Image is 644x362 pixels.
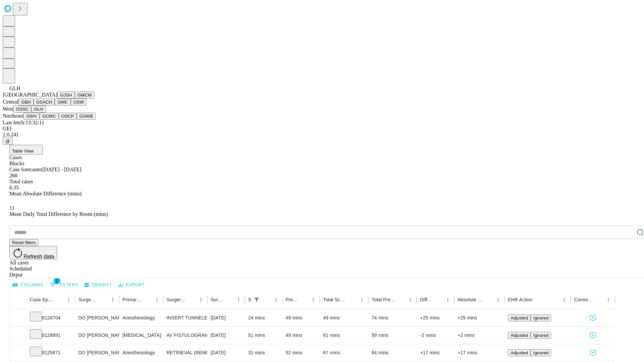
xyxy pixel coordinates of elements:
div: 31 mins [248,344,279,361]
span: 11 [9,205,14,211]
span: [DATE] - [DATE] [42,167,81,172]
div: 8128704 [30,309,72,326]
button: Menu [108,295,117,304]
button: GSWB [77,113,96,120]
button: Menu [559,295,569,304]
span: Ignored [533,350,548,355]
div: Total Predicted Duration [372,297,396,302]
div: Case Epic Id [30,297,54,302]
button: Menu [271,295,281,304]
button: GJSH [57,92,75,99]
span: Ignored [533,315,548,320]
div: Surgery Name [167,297,186,302]
button: Table View [9,145,43,155]
div: [DATE] [211,344,241,361]
div: 49 mins [323,309,365,326]
span: Mean Daily Total Difference by Room (mins) [9,211,108,217]
div: [DATE] [211,327,241,344]
button: Sort [434,295,443,304]
button: Menu [234,295,243,304]
span: West [3,106,13,112]
div: 49 mins [286,327,317,344]
button: GLH [31,106,46,113]
div: +25 mins [458,309,501,326]
button: Ignored [531,332,551,339]
div: Comments [574,297,593,302]
button: OSW [71,99,87,106]
button: Menu [443,295,452,304]
button: OSCP [59,113,77,120]
button: Ignored [531,349,551,356]
button: Sort [262,295,271,304]
div: +17 mins [458,344,501,361]
div: 49 mins [286,309,317,326]
span: Reset filters [12,240,36,245]
div: Predicted In Room Duration [286,297,299,302]
button: Expand [13,312,23,324]
span: Northeast [3,113,23,119]
button: Density [83,280,114,290]
button: GBH [18,99,34,106]
div: Anesthesiology [122,309,160,326]
button: Sort [224,295,234,304]
span: [GEOGRAPHIC_DATA] [3,92,57,98]
span: Last fetch: 13:32:11 [3,120,44,125]
button: Sort [299,295,309,304]
button: Menu [309,295,318,304]
button: Export [116,280,146,290]
button: Sort [187,295,196,304]
div: 2.0.241 [3,132,641,138]
button: Sort [594,295,604,304]
div: 84 mins [372,344,414,361]
button: Expand [13,330,23,342]
div: Primary Service [122,297,142,302]
button: Sort [143,295,152,304]
button: Adjusted [508,332,531,339]
span: Adjusted [511,350,528,355]
div: [MEDICAL_DATA] [122,327,160,344]
div: +25 mins [420,309,451,326]
div: 59 mins [372,327,414,344]
button: Sort [396,295,406,304]
button: GMC [55,99,70,106]
div: +2 mins [458,327,501,344]
div: DO [PERSON_NAME] Do [78,344,116,361]
div: Total Scheduled Duration [323,297,347,302]
div: Surgery Date [211,297,224,302]
div: Difference [420,297,433,302]
span: Total cases [9,179,33,184]
div: INSERT TUNNELED CENTRAL VENOUS ACCESS WITH SUBQ PORT [167,309,204,326]
div: 8128891 [30,327,72,344]
div: Surgeon Name [78,297,98,302]
div: 61 mins [323,327,365,344]
span: 1 [54,278,60,284]
span: Mean Absolute Difference (mins) [9,191,82,196]
div: 1 active filter [252,295,261,304]
button: Menu [64,295,73,304]
button: Expand [13,347,23,359]
span: Adjusted [511,315,528,320]
div: RETRIEVAL (REMOVAL) OF INTRAVASCULAR [PERSON_NAME] FILTER, ENDOVASCULAR INCLUDING VASCULAR ACCESS... [167,344,204,361]
button: Menu [493,295,503,304]
button: Menu [152,295,162,304]
div: 74 mins [372,309,414,326]
button: Menu [196,295,206,304]
button: Sort [484,295,493,304]
div: DO [PERSON_NAME] Do [78,309,116,326]
span: Case forecaster [9,167,42,172]
div: Absolute Difference [458,297,483,302]
button: Select columns [11,280,45,290]
div: EHR Action [508,297,532,302]
div: 8125871 [30,344,72,361]
span: Adjusted [511,333,528,338]
button: OSSC [13,106,32,113]
div: 51 mins [248,327,279,344]
div: -2 mins [420,327,451,344]
div: +17 mins [420,344,451,361]
button: Ignored [531,314,551,321]
button: Sort [533,295,542,304]
button: Sort [55,295,64,304]
div: AV FISTULOGRAM DIAGNOSTIC [167,327,204,344]
span: GLH [9,85,20,91]
div: DO [PERSON_NAME] Do [78,327,116,344]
